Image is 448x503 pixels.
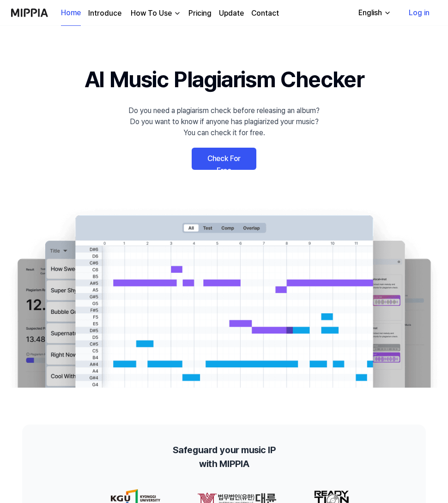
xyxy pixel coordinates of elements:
[174,10,181,17] img: down
[173,443,276,471] h2: Safeguard your music IP with MIPPIA
[88,8,121,19] a: Introduce
[192,148,256,170] a: Check For Free
[129,8,181,19] button: How To Use
[128,105,320,138] div: Do you need a plagiarism check before releasing an album? Do you want to know if anyone has plagi...
[129,8,174,19] div: How To Use
[219,8,244,19] a: Update
[61,0,81,26] a: Home
[251,8,279,19] a: Contact
[85,63,364,96] h1: AI Music Plagiarism Checker
[351,4,397,22] button: English
[357,7,384,18] div: English
[188,8,212,19] a: Pricing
